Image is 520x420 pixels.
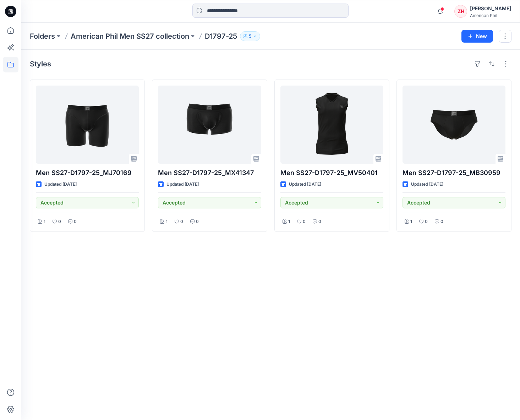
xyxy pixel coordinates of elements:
p: 0 [180,218,183,225]
div: ZH [454,5,467,18]
button: New [461,30,493,43]
h4: Styles [30,60,51,68]
p: Updated [DATE] [44,181,77,188]
p: 1 [410,218,412,225]
p: D1797-25 [205,31,237,41]
p: 0 [74,218,77,225]
a: Men SS27-D1797-25_MX41347 [158,86,261,164]
p: 0 [425,218,428,225]
p: 5 [249,32,251,40]
p: 0 [440,218,443,225]
div: [PERSON_NAME] [470,4,511,13]
div: American Phil [470,13,511,18]
p: Updated [DATE] [289,181,321,188]
a: Men SS27-D1797-25_MJ70169 [36,86,139,164]
p: 1 [288,218,290,225]
p: 0 [318,218,321,225]
p: 0 [58,218,61,225]
p: Men SS27-D1797-25_MB30959 [403,168,505,178]
a: Men SS27-D1797-25_MB30959 [403,86,505,164]
p: 0 [196,218,199,225]
button: 5 [240,31,260,41]
p: Men SS27-D1797-25_MV50401 [280,168,383,178]
p: Men SS27-D1797-25_MX41347 [158,168,261,178]
a: American Phil Men SS27 collection [71,31,189,41]
p: Updated [DATE] [166,181,199,188]
p: Men SS27-D1797-25_MJ70169 [36,168,139,178]
a: Men SS27-D1797-25_MV50401 [280,86,383,164]
p: 0 [303,218,306,225]
p: 1 [166,218,168,225]
p: 1 [44,218,45,225]
a: Folders [30,31,55,41]
p: Updated [DATE] [411,181,443,188]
